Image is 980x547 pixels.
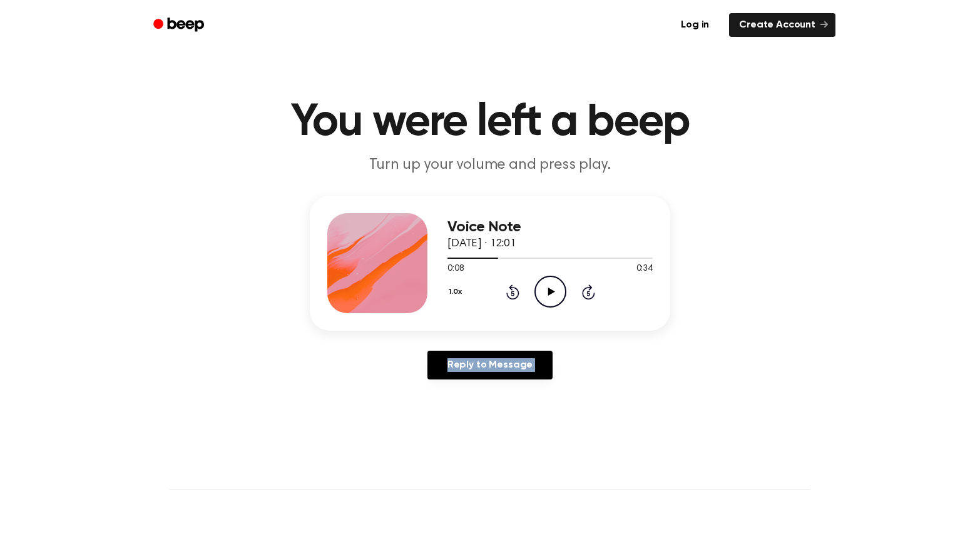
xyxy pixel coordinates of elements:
h3: Voice Note [447,219,653,236]
span: 0:34 [636,263,653,276]
a: Log in [668,11,722,39]
span: [DATE] · 12:01 [447,238,516,249]
a: Beep [145,13,215,38]
a: Create Account [729,13,835,37]
button: 1.0x [447,281,466,303]
a: Reply to Message [427,351,553,379]
p: Turn up your volume and press play. [250,155,730,176]
span: 0:08 [447,263,464,276]
h1: You were left a beep [170,100,810,145]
